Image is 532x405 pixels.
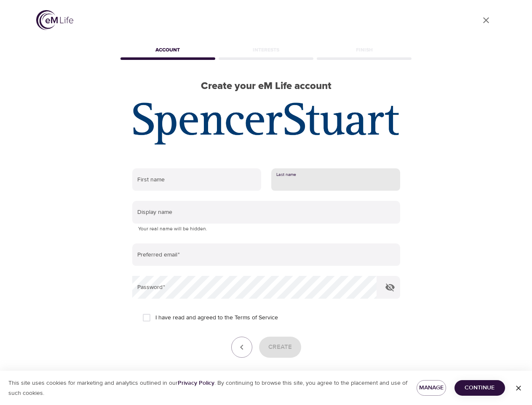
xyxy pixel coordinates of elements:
[461,383,498,393] span: Continue
[119,80,414,92] h2: Create your eM Life account
[423,383,439,393] span: Manage
[138,225,394,233] p: Your real name will be hidden.
[133,103,399,145] img: org_logo_448.jpg
[235,313,278,322] a: Terms of Service
[454,380,505,396] button: Continue
[417,380,446,396] button: Manage
[178,379,214,387] a: Privacy Policy
[155,313,278,322] span: I have read and agreed to the
[476,10,496,30] a: close
[36,10,73,30] img: logo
